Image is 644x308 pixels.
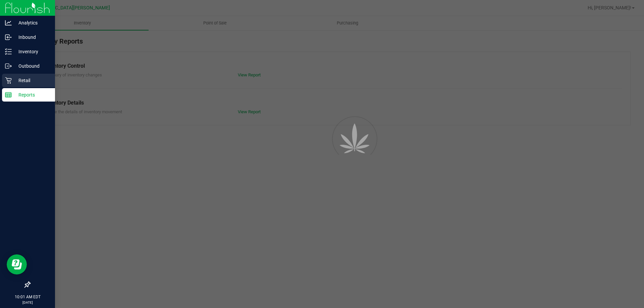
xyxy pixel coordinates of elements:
[5,91,12,98] inline-svg: Reports
[5,63,12,69] inline-svg: Outbound
[7,254,27,274] iframe: Resource center
[12,76,52,84] p: Retail
[5,77,12,84] inline-svg: Retail
[5,19,12,26] inline-svg: Analytics
[3,294,52,300] p: 10:01 AM EDT
[12,19,52,27] p: Analytics
[12,62,52,70] p: Outbound
[12,91,52,99] p: Reports
[5,48,12,55] inline-svg: Inventory
[12,33,52,41] p: Inbound
[12,48,52,56] p: Inventory
[3,300,52,305] p: [DATE]
[5,34,12,41] inline-svg: Inbound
